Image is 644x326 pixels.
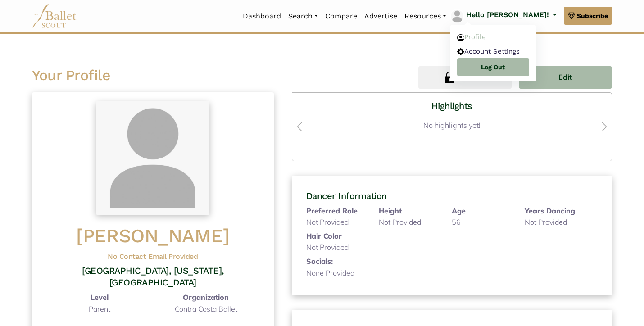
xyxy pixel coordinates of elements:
[466,9,549,21] p: Hello [PERSON_NAME]!
[451,10,463,23] img: profile picture
[392,217,421,226] span: Provided
[379,206,402,215] b: Height
[46,224,259,249] h1: [PERSON_NAME]
[379,217,390,226] span: Not
[457,58,529,76] a: Log Out
[306,190,598,202] h4: Dancer Information
[306,217,365,228] p: Not Provided
[525,206,575,215] b: Years Dancing
[361,7,401,26] a: Advertise
[153,303,259,315] p: Contra Costa Ballet
[96,101,209,215] img: dummy_profile_pic.jpg
[568,11,575,21] img: gem.svg
[183,293,229,302] b: Organization
[89,304,110,313] span: Parent
[82,265,224,288] span: [GEOGRAPHIC_DATA], [US_STATE], [GEOGRAPHIC_DATA]
[519,66,612,89] button: Edit
[401,7,450,26] a: Resources
[450,9,557,23] a: profile picture Hello [PERSON_NAME]!
[306,242,365,254] p: Not Provided
[558,72,572,83] span: Edit
[577,11,608,21] span: Subscribe
[239,7,285,26] a: Dashboard
[306,206,358,215] b: Preferred Role
[450,25,536,81] ul: profile picture Hello [PERSON_NAME]!
[452,206,466,215] b: Age
[299,100,604,112] h4: Highlights
[452,217,510,228] p: 56
[91,293,109,302] b: Level
[564,7,612,25] a: Subscribe
[306,257,333,266] b: Socials:
[525,217,583,228] p: Not Provided
[285,7,322,26] a: Search
[46,252,259,262] h5: No Contact Email Provided
[32,66,315,85] h2: Your Profile
[299,115,604,136] p: No highlights yet!
[450,30,536,44] a: Profile
[322,7,361,26] a: Compare
[450,44,536,58] a: Account Settings
[306,267,354,279] p: None Provided
[306,231,342,240] b: Hair Color
[418,66,512,89] button: Sharing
